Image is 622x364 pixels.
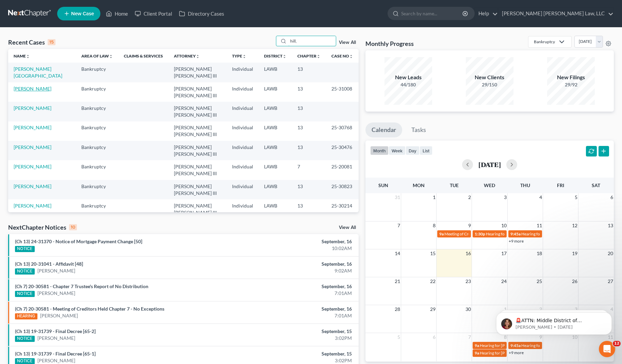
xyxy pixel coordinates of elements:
[536,249,543,258] span: 18
[8,223,77,231] div: NextChapter Notices
[450,182,459,188] span: Tue
[370,146,389,155] button: month
[168,63,227,82] td: [PERSON_NAME] [PERSON_NAME] III
[592,182,600,188] span: Sat
[486,298,622,346] iframe: Intercom notifications message
[259,141,292,160] td: LAWB
[196,54,200,59] i: unfold_more
[547,73,595,81] div: New Filings
[475,350,479,355] span: 9a
[14,105,51,111] a: [PERSON_NAME]
[69,224,77,230] div: 10
[465,305,472,313] span: 30
[76,160,118,180] td: Bankruptcy
[168,180,227,199] td: [PERSON_NAME] [PERSON_NAME] III
[571,277,578,285] span: 26
[534,39,555,45] div: Bankruptcy
[292,102,326,121] td: 13
[521,231,610,236] span: Hearing for [PERSON_NAME] & [PERSON_NAME]
[76,102,118,121] td: Bankruptcy
[15,313,37,319] div: HEARING
[227,160,259,180] td: Individual
[168,141,227,160] td: [PERSON_NAME] [PERSON_NAME] III
[37,267,75,274] a: [PERSON_NAME]
[475,231,485,236] span: 1:30p
[444,231,520,236] span: Meeting of Creditors for [PERSON_NAME]
[475,343,479,348] span: 9a
[15,336,35,342] div: NOTICE
[384,81,432,88] div: 44/180
[465,249,472,258] span: 16
[475,7,498,20] a: Help
[76,63,118,82] td: Bankruptcy
[536,221,543,230] span: 11
[244,267,352,274] div: 9:02AM
[14,125,51,130] a: [PERSON_NAME]
[14,144,51,150] a: [PERSON_NAME]
[71,11,94,16] span: New Case
[394,277,401,285] span: 21
[15,306,164,312] a: (Ch 7) 20-30581 - Meeting of Creditors Held Chapter 7 - No Exceptions
[282,54,287,59] i: unfold_more
[484,182,495,188] span: Wed
[331,53,353,59] a: Case Nounfold_more
[607,277,614,285] span: 27
[501,221,507,230] span: 10
[227,199,259,219] td: Individual
[509,350,524,355] a: +9 more
[76,141,118,160] td: Bankruptcy
[15,351,96,357] a: (Ch 13) 19-31739 - Final Decree [65-1]
[599,341,615,357] iframe: Intercom live chat
[384,73,432,81] div: New Leads
[292,160,326,180] td: 7
[365,122,402,137] a: Calendar
[297,53,321,59] a: Chapterunfold_more
[168,82,227,102] td: [PERSON_NAME] [PERSON_NAME] III
[378,182,388,188] span: Sun
[607,249,614,258] span: 20
[292,82,326,102] td: 13
[244,238,352,245] div: September, 16
[468,193,472,201] span: 2
[227,82,259,102] td: Individual
[316,54,321,59] i: unfold_more
[520,182,530,188] span: Thu
[292,121,326,141] td: 13
[397,221,401,230] span: 7
[326,180,359,199] td: 25-30823
[292,199,326,219] td: 13
[259,199,292,219] td: LAWB
[394,249,401,258] span: 14
[76,82,118,102] td: Bankruptcy
[509,238,524,244] a: +9 more
[432,221,436,230] span: 8
[15,283,148,289] a: (Ch 7) 20-30581 - Chapter 7 Trustee's Report of No Distribution
[480,350,533,355] span: Hearing for [PERSON_NAME]
[432,333,436,341] span: 6
[81,53,113,59] a: Area of Lawunfold_more
[244,261,352,267] div: September, 16
[176,7,228,20] a: Directory Cases
[259,82,292,102] td: LAWB
[536,277,543,285] span: 25
[15,261,83,267] a: (Ch 13) 20-31041 - Affidavit [48]
[227,141,259,160] td: Individual
[466,73,513,81] div: New Clients
[37,335,75,342] a: [PERSON_NAME]
[613,341,621,346] span: 12
[413,182,425,188] span: Mon
[259,121,292,141] td: LAWB
[168,121,227,141] td: [PERSON_NAME] [PERSON_NAME] III
[232,53,246,59] a: Typeunfold_more
[26,54,30,59] i: unfold_more
[14,86,51,92] a: [PERSON_NAME]
[244,328,352,335] div: September, 15
[510,343,521,348] span: 9:45a
[547,81,595,88] div: 29/92
[478,161,501,168] h2: [DATE]
[394,193,401,201] span: 31
[539,193,543,201] span: 4
[389,146,406,155] button: week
